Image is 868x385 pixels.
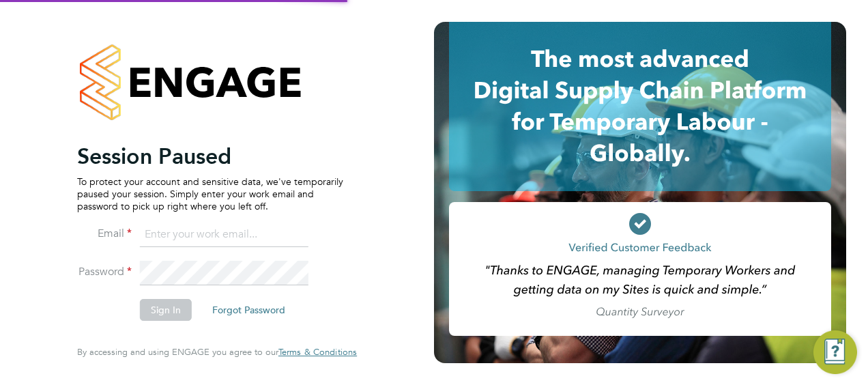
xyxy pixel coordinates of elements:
button: Sign In [140,299,192,321]
button: Forgot Password [201,299,296,321]
button: Engage Resource Center [813,330,857,374]
label: Email [77,227,132,241]
h2: Session Paused [77,143,343,170]
input: Enter your work email... [140,223,308,247]
label: Password [77,265,132,279]
span: Terms & Conditions [278,346,357,358]
span: By accessing and using ENGAGE you agree to our [77,346,357,358]
p: To protect your account and sensitive data, we've temporarily paused your session. Simply enter y... [77,175,343,213]
a: Terms & Conditions [278,347,357,358]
